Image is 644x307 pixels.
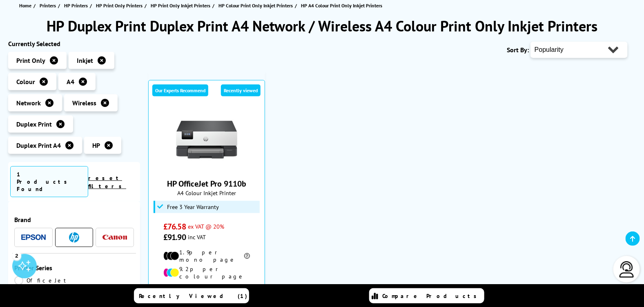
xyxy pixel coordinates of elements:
span: 1 Products Found [10,166,88,197]
span: Brand [14,216,134,224]
span: Duplex Print [16,120,52,128]
a: Canon [103,232,127,242]
span: A4 [67,78,74,86]
img: user-headset-light.svg [619,261,635,278]
a: Printers [40,1,58,10]
span: HP [92,141,100,149]
a: HP OfficeJet Pro 9110b [167,178,246,189]
div: Currently Selected [8,40,140,48]
a: HP Printers [64,1,90,10]
span: HP Print Only Printers [96,1,143,10]
span: HP Printers [64,1,88,10]
div: Recently viewed [221,85,261,96]
a: HP [62,232,86,242]
span: HP Print Only Inkjet Printers [151,1,210,10]
span: Compare Products [383,292,481,300]
span: Printers [40,1,56,10]
span: Colour [16,78,35,86]
div: 2 [12,251,21,260]
span: A4 Colour Inkjet Printer [153,189,261,197]
a: OfficeJet Pro [14,276,74,294]
span: Duplex Print A4 [16,141,61,149]
a: HP Print Only Printers [96,1,145,10]
span: Inkjet [77,56,93,65]
a: Epson [21,232,46,242]
span: Wireless [72,99,96,107]
span: HP A4 Colour Print Only Inkjet Printers [301,2,382,9]
span: Network [16,99,41,107]
div: Our Experts Recommend [152,85,208,96]
img: HP [69,232,79,242]
a: HP Colour Print Only Inkjet Printers [218,1,295,10]
span: Recently Viewed (1) [139,292,248,300]
span: Free 3 Year Warranty [167,204,219,210]
img: Canon [103,235,127,240]
a: reset filters [88,174,126,190]
li: 1.9p per mono page [163,249,250,263]
a: Recently Viewed (1) [134,288,249,303]
span: Printer Series [14,264,134,272]
span: Sort By: [507,46,529,54]
a: HP OfficeJet Pro 9110b [176,164,237,172]
img: HP OfficeJet Pro 9110b [176,109,237,170]
a: Compare Products [369,288,484,303]
li: 9.2p per colour page [163,265,250,280]
span: £76.58 [163,221,186,232]
img: Epson [21,234,46,240]
span: Print Only [16,56,45,65]
span: ex VAT @ 20% [188,222,224,230]
h1: HP Duplex Print Duplex Print A4 Network / Wireless A4 Colour Print Only Inkjet Printers [8,16,636,36]
a: Home [19,1,33,10]
span: inc VAT [188,233,206,241]
a: HP Print Only Inkjet Printers [151,1,212,10]
span: HP Colour Print Only Inkjet Printers [218,1,293,10]
span: £91.90 [163,232,186,242]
